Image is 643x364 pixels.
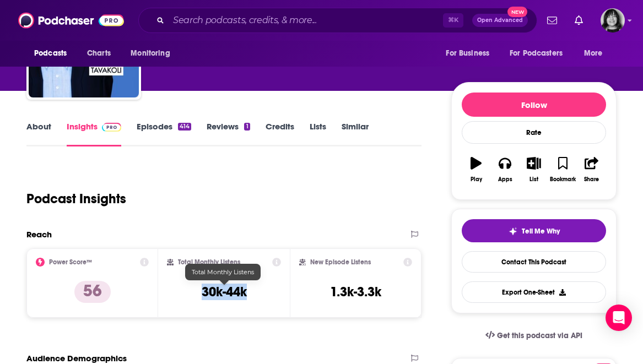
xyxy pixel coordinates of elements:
[601,8,625,32] button: Show profile menu
[310,258,371,266] h2: New Episode Listens
[550,176,576,183] div: Bookmark
[497,331,582,340] span: Get this podcast via API
[522,227,560,236] span: Tell Me Why
[576,43,617,64] button: open menu
[472,14,528,27] button: Open AdvancedNew
[548,150,577,189] button: Bookmark
[26,43,81,64] button: open menu
[509,227,517,236] img: tell me why sparkle
[87,46,111,61] span: Charts
[192,268,254,276] span: Total Monthly Listens
[462,219,606,242] button: tell me why sparkleTell Me Why
[462,281,606,303] button: Export One-Sheet
[462,121,606,144] div: Rate
[529,176,538,183] div: List
[26,229,52,240] h2: Reach
[577,150,606,189] button: Share
[438,43,503,64] button: open menu
[138,8,537,33] div: Search podcasts, credits, & more...
[443,13,463,28] span: ⌘ K
[18,10,124,31] img: Podchaser - Follow, Share and Rate Podcasts
[67,121,121,146] a: InsightsPodchaser Pro
[131,46,170,61] span: Monitoring
[266,121,294,146] a: Credits
[26,191,126,207] h1: Podcast Insights
[601,8,625,32] span: Logged in as parkdalepublicity1
[178,123,191,131] div: 414
[102,123,121,132] img: Podchaser Pro
[446,46,489,61] span: For Business
[477,322,591,349] a: Get this podcast via API
[169,12,443,29] input: Search podcasts, credits, & more...
[498,176,512,183] div: Apps
[26,353,127,363] h2: Audience Demographics
[502,43,579,64] button: open menu
[202,284,247,300] h3: 30k-44k
[543,11,561,30] a: Show notifications dropdown
[510,46,563,61] span: For Podcasters
[137,121,191,146] a: Episodes414
[520,150,548,189] button: List
[342,121,369,146] a: Similar
[49,258,92,266] h2: Power Score™
[584,176,599,183] div: Share
[74,281,111,303] p: 56
[244,123,250,131] div: 1
[606,305,632,331] div: Open Intercom Messenger
[330,284,381,300] h3: 1.3k-3.3k
[462,150,490,189] button: Play
[477,18,523,23] span: Open Advanced
[570,11,587,30] a: Show notifications dropdown
[471,176,482,183] div: Play
[462,251,606,273] a: Contact This Podcast
[584,46,603,61] span: More
[123,43,184,64] button: open menu
[507,7,527,17] span: New
[490,150,519,189] button: Apps
[462,93,606,117] button: Follow
[178,258,240,266] h2: Total Monthly Listens
[80,43,117,64] a: Charts
[310,121,326,146] a: Lists
[601,8,625,32] img: User Profile
[34,46,67,61] span: Podcasts
[26,121,51,146] a: About
[207,121,250,146] a: Reviews1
